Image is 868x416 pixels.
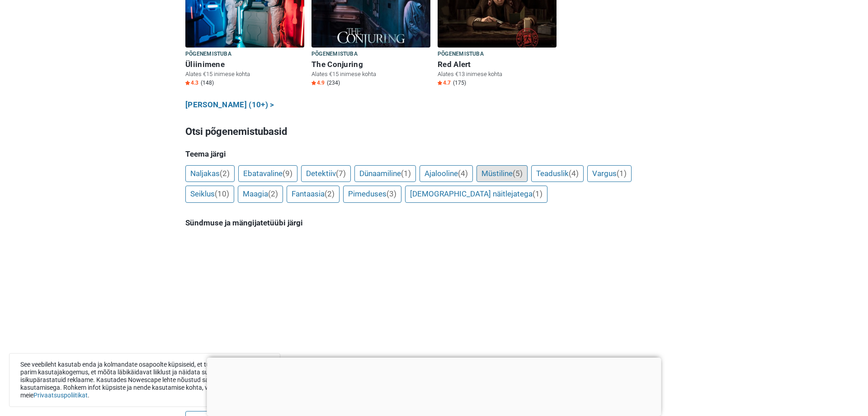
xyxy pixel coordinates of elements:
span: (10) [215,189,229,198]
span: (148) [201,79,214,86]
span: (7) [336,169,346,178]
p: Alates €13 inimese kohta [438,70,557,78]
a: Naljakas(2) [185,165,235,182]
h6: The Conjuring [311,60,430,69]
span: 4.9 [311,79,325,86]
a: Ajalooline(4) [420,165,473,182]
p: Alates €15 inimese kohta [311,70,430,78]
span: 4.3 [185,79,198,86]
span: (5) [513,169,523,178]
a: Vargus(1) [587,165,632,182]
span: 4.7 [438,79,451,86]
h3: Otsi põgenemistubasid [185,124,683,139]
span: (1) [533,189,542,198]
a: Teaduslik(4) [531,165,584,182]
span: (175) [453,79,466,86]
a: Pimeduses(3) [343,186,401,203]
span: (234) [327,79,340,86]
span: (2) [325,189,335,198]
a: [PERSON_NAME] (10+) > [185,99,274,111]
h5: Sündmuse ja mängijatetüübi järgi [185,218,683,227]
a: Maagia(2) [238,186,283,203]
a: Dünaamiline(1) [354,165,416,182]
a: Müstiline(5) [476,165,528,182]
a: Fantaasia(2) [287,186,340,203]
iframe: Advertisement [207,358,661,414]
img: Star [438,81,442,85]
span: Põgenemistuba [311,49,358,59]
img: Star [185,81,190,85]
span: (4) [569,169,579,178]
span: (1) [401,169,411,178]
h5: Teema järgi [185,149,683,158]
div: See veebileht kasutab enda ja kolmandate osapoolte küpsiseid, et tuua sinuni parim kasutajakogemu... [9,353,280,407]
span: (2) [220,169,230,178]
h6: Üliinimene [185,60,304,69]
span: (4) [458,169,468,178]
span: (2) [268,189,278,198]
span: (9) [283,169,292,178]
span: (3) [387,189,396,198]
img: Star [311,81,316,85]
a: Detektiiv(7) [301,165,351,182]
span: Põgenemistuba [438,49,484,59]
p: Alates €15 inimese kohta [185,70,304,78]
a: Privaatsuspoliitikat [33,392,88,399]
span: Põgenemistuba [185,49,231,59]
a: Seiklus(10) [185,186,234,203]
a: Ebatavaline(9) [238,165,297,182]
span: (1) [617,169,627,178]
iframe: Advertisement [185,230,683,356]
a: [DEMOGRAPHIC_DATA] näitlejatega(1) [405,186,547,203]
h6: Red Alert [438,60,557,69]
